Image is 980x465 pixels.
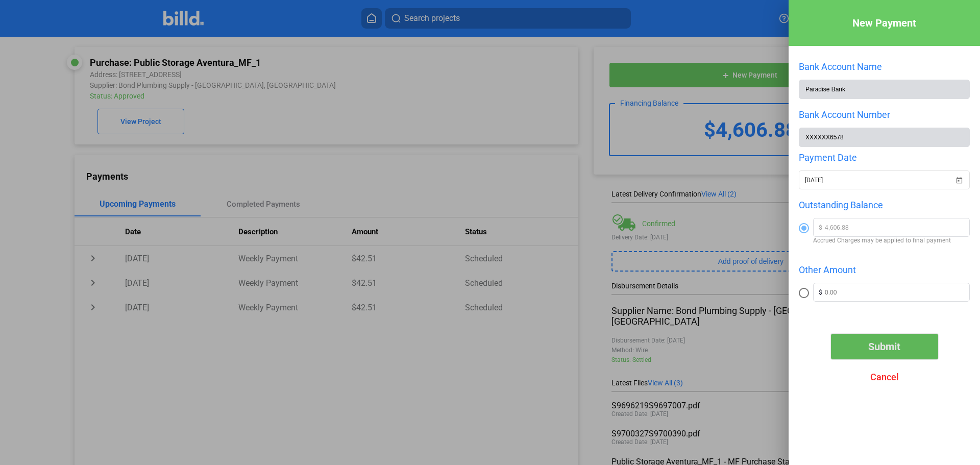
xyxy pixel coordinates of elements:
[868,340,900,353] span: Submit
[954,169,964,179] button: Open calendar
[814,283,825,301] span: $
[814,218,825,236] span: $
[799,200,970,210] div: Outstanding Balance
[813,237,970,244] span: Accrued Charges may be applied to final payment
[831,364,938,390] button: Cancel
[799,109,970,120] div: Bank Account Number
[870,372,899,382] span: Cancel
[799,264,970,275] div: Other Amount
[825,283,969,299] input: 0.00
[799,152,970,163] div: Payment Date
[831,334,938,359] button: Submit
[799,61,970,72] div: Bank Account Name
[825,218,969,234] input: 0.00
